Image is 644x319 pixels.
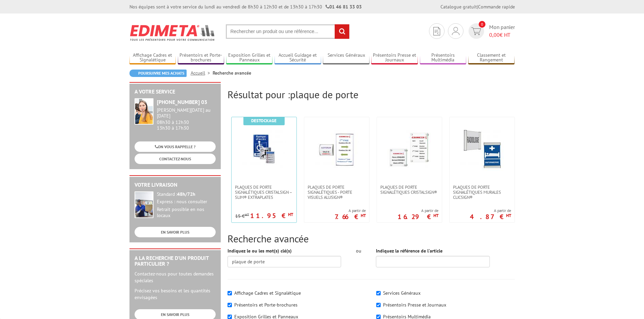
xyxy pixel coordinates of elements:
[191,70,213,76] a: Accueil
[157,191,216,197] div: Standard :
[135,287,216,301] p: Précisez vos besoins et les quantités envisagées
[315,127,359,171] img: Plaques de porte signalétiques - Porte Visuels AluSign®
[234,302,297,308] label: Présentoirs et Porte-brochures
[420,52,467,63] a: Présentoirs Multimédia
[135,191,153,218] img: widget-livraison.jpg
[351,247,366,254] div: ou
[135,270,216,284] p: Contactez-nous pour toutes demandes spéciales
[377,185,442,195] a: Plaques de porte signalétiques CristalSign®
[228,247,292,254] label: Indiquez le ou les mot(s) clé(s)
[440,3,515,10] div: |
[304,185,369,200] a: Plaques de porte signalétiques - Porte Visuels AluSign®
[290,88,358,101] span: plaque de porte
[387,127,431,171] img: Plaques de porte signalétiques CristalSign®
[251,118,277,124] b: Destockage
[157,107,216,119] div: [PERSON_NAME][DATE] au [DATE]
[489,31,515,39] span: € HT
[478,4,515,10] a: Commande rapide
[135,182,216,188] h2: Votre livraison
[470,215,511,219] p: 4.87 €
[440,4,477,10] a: Catalogue gratuit
[234,290,301,296] label: Affichage Cadres et Signalétique
[468,52,515,63] a: Classement et Rangement
[228,89,515,100] h2: Résultat pour :
[489,31,500,38] span: 0,00
[228,303,232,307] input: Présentoirs et Porte-brochures
[371,52,418,63] a: Présentoirs Presse et Journaux
[323,52,369,63] a: Services Généraux
[232,185,296,200] a: Plaques de porte signalétiques CristalSign – Slim® extraplates
[157,207,216,219] div: Retrait possible en nos locaux
[242,127,286,171] img: Plaques de porte signalétiques CristalSign – Slim® extraplates
[245,212,249,217] sup: HT
[489,23,515,39] span: Mon panier
[398,215,438,219] p: 16.29 €
[157,199,216,205] div: Express : nous consulter
[288,212,293,217] sup: HT
[450,185,515,200] a: Plaques de porte signalétiques murales ClicSign®
[479,21,485,28] span: 0
[129,70,187,77] a: Poursuivre mes achats
[135,154,216,164] a: CONTACTEZ-NOUS
[470,208,511,213] span: A partir de
[129,20,216,45] img: Edimeta
[135,141,216,152] a: ON VOUS RAPPELLE ?
[376,315,381,319] input: Présentoirs Multimédia
[308,185,366,200] span: Plaques de porte signalétiques - Porte Visuels AluSign®
[452,27,459,35] img: devis rapide
[129,52,176,63] a: Affichage Cadres et Signalétique
[376,247,443,254] label: Indiquez la référence de l'article
[326,4,362,10] strong: 01 46 81 33 03
[275,52,321,63] a: Accueil Guidage et Sécurité
[178,52,224,63] a: Présentoirs et Porte-brochures
[135,98,153,125] img: widget-service.jpg
[460,127,504,171] img: Plaques de porte signalétiques murales ClicSign®
[135,227,216,237] a: EN SAVOIR PLUS
[235,214,249,219] p: 15 €
[433,213,438,218] sup: HT
[383,302,446,308] label: Présentoirs Presse et Journaux
[226,52,273,63] a: Exposition Grilles et Panneaux
[226,24,350,39] input: Rechercher un produit ou une référence...
[157,107,216,131] div: 08h30 à 12h30 13h30 à 17h30
[433,27,440,35] img: devis rapide
[335,208,366,213] span: A partir de
[250,214,293,218] p: 11.95 €
[335,215,366,219] p: 7.66 €
[213,70,251,76] li: Recherche avancée
[177,191,195,197] strong: 48h/72h
[335,24,349,39] input: rechercher
[228,315,232,319] input: Exposition Grilles et Panneaux
[453,185,511,200] span: Plaques de porte signalétiques murales ClicSign®
[129,3,362,10] div: Nos équipes sont à votre service du lundi au vendredi de 8h30 à 12h30 et de 13h30 à 17h30
[157,99,207,105] strong: [PHONE_NUMBER] 03
[228,233,515,244] h2: Recherche avancée
[135,89,216,95] h2: A votre service
[506,213,511,218] sup: HT
[361,213,366,218] sup: HT
[135,255,216,267] h2: A la recherche d'un produit particulier ?
[383,290,421,296] label: Services Généraux
[467,23,515,39] a: devis rapide 0 Mon panier 0,00€ HT
[471,27,481,35] img: devis rapide
[228,291,232,295] input: Affichage Cadres et Signalétique
[398,208,438,213] span: A partir de
[380,185,438,195] span: Plaques de porte signalétiques CristalSign®
[376,291,381,295] input: Services Généraux
[235,185,293,200] span: Plaques de porte signalétiques CristalSign – Slim® extraplates
[376,303,381,307] input: Présentoirs Presse et Journaux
